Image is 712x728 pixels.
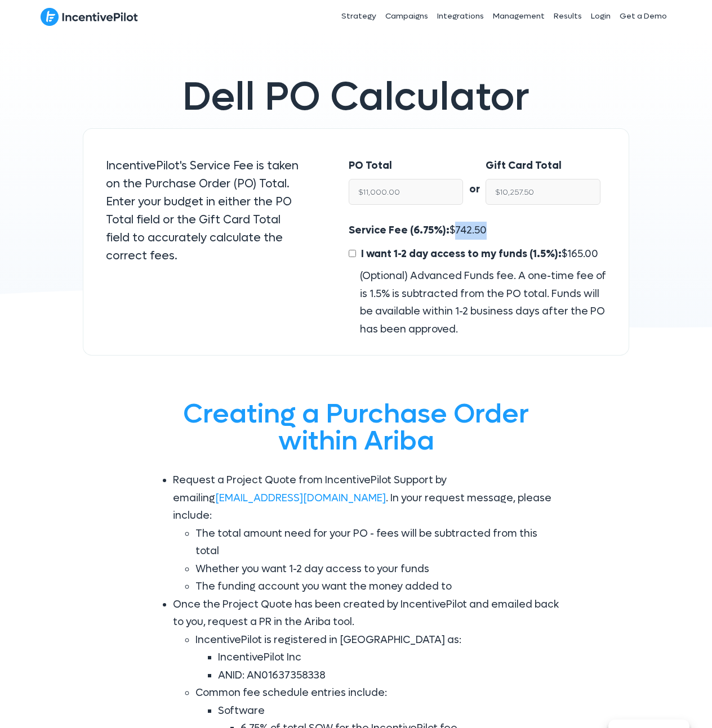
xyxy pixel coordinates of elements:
[463,157,486,199] div: or
[215,492,386,505] a: [EMAIL_ADDRESS][DOMAIN_NAME]
[173,471,562,596] li: Request a Project Quote from IncentivePilot Support by emailing . In your request message, please...
[433,2,488,30] a: Integrations
[361,248,562,260] span: I want 1-2 day access to my funds (1.5%):
[615,2,671,30] a: Get a Demo
[195,631,562,685] li: IncentivePilot is registered in [GEOGRAPHIC_DATA] as:
[455,224,487,237] span: 742.50
[349,224,450,237] span: Service Fee (6.75%):
[486,157,562,175] label: Gift Card Total
[358,248,598,260] span: $
[195,578,562,596] li: The funding account you want the money added to
[337,2,381,30] a: Strategy
[41,7,138,26] img: IncentivePilot
[218,649,562,667] li: IncentivePilot Inc
[259,2,671,30] nav: Header Menu
[218,667,562,685] li: ANID: AN01637358338
[349,267,606,338] div: (Optional) Advanced Funds fee. A one-time fee of is 1.5% is subtracted from the PO total. Funds w...
[195,560,562,578] li: Whether you want 1-2 day access to your funds
[381,2,433,30] a: Campaigns
[106,157,304,265] p: IncentivePilot's Service Fee is taken on the Purchase Order (PO) Total. Enter your budget in eith...
[567,248,598,260] span: 165.00
[183,71,529,123] span: Dell PO Calculator
[349,222,606,338] div: $
[349,250,356,257] input: I want 1-2 day access to my funds (1.5%):$165.00
[586,2,615,30] a: Login
[195,525,562,560] li: The total amount need for your PO - fees will be subtracted from this total
[488,2,549,30] a: Management
[549,2,586,30] a: Results
[349,157,392,175] label: PO Total
[183,396,529,459] span: Creating a Purchase Order within Ariba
